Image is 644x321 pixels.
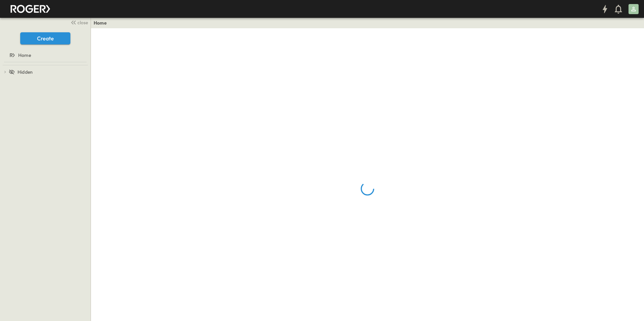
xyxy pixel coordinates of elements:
[94,20,111,26] nav: breadcrumbs
[1,50,88,60] a: Home
[94,20,107,26] a: Home
[18,69,33,75] span: Hidden
[18,52,31,59] span: Home
[20,32,70,44] button: Create
[77,19,88,26] span: close
[68,17,89,27] button: close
